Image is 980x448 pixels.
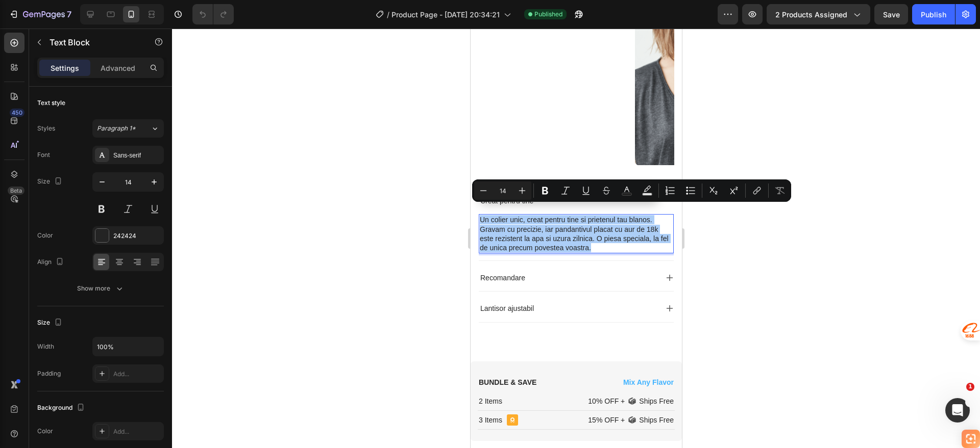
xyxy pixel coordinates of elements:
input: Auto [93,337,163,356]
span: Save [883,10,900,19]
div: Show more [77,283,125,294]
div: Size [37,316,64,330]
iframe: Design area [471,29,682,448]
div: Editor contextual toolbar [472,179,791,202]
button: Paragraph 1* [92,119,164,138]
div: Padding [37,369,61,378]
div: Beta [8,187,24,195]
div: Text style [37,98,65,108]
div: 242424 [113,231,161,241]
button: 7 [4,4,76,24]
iframe: Intercom live chat [945,398,970,423]
div: Font [37,150,50,160]
div: Width [37,342,54,351]
div: 450 [10,109,24,117]
button: Publish [912,4,955,24]
button: Save [874,4,908,24]
div: Styles [37,124,55,133]
div: Add... [113,370,161,379]
p: Text Block [50,36,136,48]
div: Align [37,255,66,269]
span: 1 [966,383,974,391]
div: Color [37,427,53,436]
button: 2 products assigned [767,4,870,24]
div: Background [37,401,87,415]
div: Add... [113,427,161,436]
span: 2 products assigned [775,9,847,20]
div: Sans-serif [113,151,161,160]
span: / [387,9,389,20]
span: Published [534,10,562,19]
p: 7 [67,8,71,20]
p: Settings [51,63,79,73]
div: Size [37,175,64,189]
span: Paragraph 1* [97,124,136,133]
div: Undo/Redo [192,4,234,24]
div: Color [37,231,53,240]
span: Product Page - [DATE] 20:34:21 [391,9,500,20]
p: Advanced [101,63,135,73]
button: Show more [37,279,164,298]
div: Publish [921,9,946,20]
